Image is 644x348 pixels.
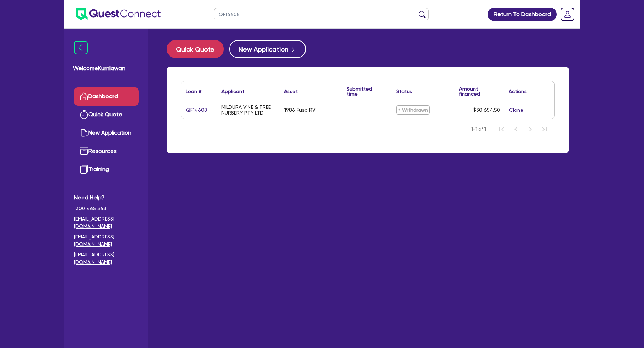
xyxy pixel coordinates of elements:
[523,122,537,136] button: Next Page
[509,106,524,114] button: Clone
[74,251,139,266] a: [EMAIL_ADDRESS][DOMAIN_NAME]
[73,64,140,73] span: Welcome Kurniawan
[488,8,557,21] a: Return To Dashboard
[74,142,139,160] a: Resources
[74,215,139,230] a: [EMAIL_ADDRESS][DOMAIN_NAME]
[74,106,139,124] a: Quick Quote
[509,122,523,136] button: Previous Page
[459,86,500,96] div: Amount financed
[74,233,139,248] a: [EMAIL_ADDRESS][DOMAIN_NAME]
[396,89,412,94] div: Status
[186,89,201,94] div: Loan #
[214,8,429,20] input: Search by name, application ID or mobile number...
[167,40,224,58] button: Quick Quote
[80,147,88,155] img: resources
[229,40,306,58] button: New Application
[74,193,139,202] span: Need Help?
[80,165,88,174] img: training
[221,104,275,116] div: MILDURA VINE & TREE NURSERY PTY LTD
[74,124,139,142] a: New Application
[284,89,298,94] div: Asset
[74,41,88,54] img: icon-menu-close
[396,105,430,115] span: Withdrawn
[186,106,208,114] a: QF14608
[80,110,88,119] img: quick-quote
[221,89,244,94] div: Applicant
[80,129,88,137] img: new-application
[347,86,381,96] div: Submitted time
[74,87,139,106] a: Dashboard
[74,205,139,212] span: 1300 465 363
[167,40,229,58] a: Quick Quote
[494,122,509,136] button: First Page
[509,89,527,94] div: Actions
[471,126,486,133] span: 1-1 of 1
[558,5,577,24] a: Dropdown toggle
[537,122,552,136] button: Last Page
[74,160,139,179] a: Training
[76,8,161,20] img: quest-connect-logo-blue
[284,107,316,113] div: 1986 Fuso RV
[473,107,500,113] span: $30,654.50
